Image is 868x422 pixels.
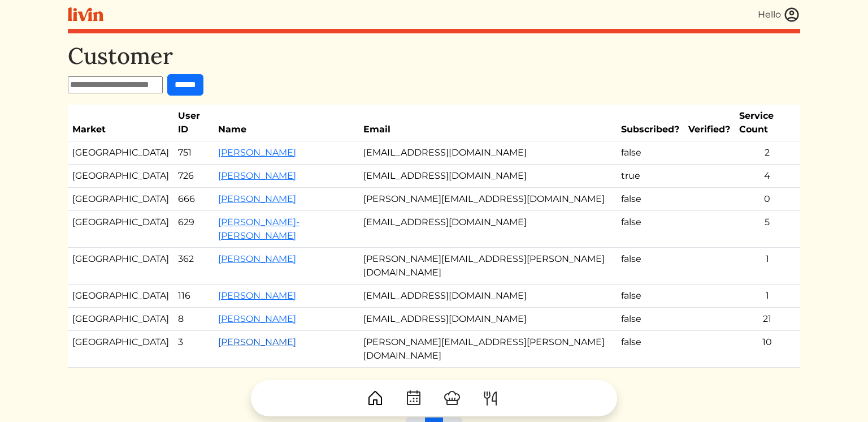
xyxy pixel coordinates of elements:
td: 4 [735,165,800,188]
td: 629 [173,211,214,248]
td: 0 [735,188,800,211]
img: CalendarDots-5bcf9d9080389f2a281d69619e1c85352834be518fbc73d9501aef674afc0d57.svg [405,389,423,407]
td: 8 [173,308,214,331]
a: [PERSON_NAME]-[PERSON_NAME] [218,217,300,241]
img: House-9bf13187bcbb5817f509fe5e7408150f90897510c4275e13d0d5fca38e0b5951.svg [366,389,384,407]
td: 3 [173,331,214,368]
td: false [617,141,684,165]
td: 1 [735,248,800,285]
td: 666 [173,188,214,211]
td: false [617,211,684,248]
td: [GEOGRAPHIC_DATA] [68,285,173,308]
td: false [617,188,684,211]
td: [GEOGRAPHIC_DATA] [68,188,173,211]
td: [GEOGRAPHIC_DATA] [68,211,173,248]
td: [PERSON_NAME][EMAIL_ADDRESS][DOMAIN_NAME] [359,188,617,211]
a: [PERSON_NAME] [218,193,296,204]
th: User ID [173,105,214,141]
th: Name [214,105,358,141]
td: [GEOGRAPHIC_DATA] [68,248,173,285]
a: [PERSON_NAME] [218,313,296,324]
th: Verified? [684,105,735,141]
a: [PERSON_NAME] [218,147,296,158]
h1: Customer [68,42,800,70]
td: 1 [735,285,800,308]
td: 116 [173,285,214,308]
td: false [617,308,684,331]
a: [PERSON_NAME] [218,290,296,301]
td: 726 [173,165,214,188]
a: [PERSON_NAME] [218,337,296,347]
td: [EMAIL_ADDRESS][DOMAIN_NAME] [359,165,617,188]
td: [GEOGRAPHIC_DATA] [68,141,173,165]
td: 10 [735,331,800,368]
td: [GEOGRAPHIC_DATA] [68,331,173,368]
img: ForkKnife-55491504ffdb50bab0c1e09e7649658475375261d09fd45db06cec23bce548bf.svg [481,389,500,407]
img: livin-logo-a0d97d1a881af30f6274990eb6222085a2533c92bbd1e4f22c21b4f0d0e3210c.svg [68,7,103,21]
th: Service Count [735,105,800,141]
img: user_account-e6e16d2ec92f44fc35f99ef0dc9cddf60790bfa021a6ecb1c896eb5d2907b31c.svg [783,6,800,23]
td: false [617,248,684,285]
th: Subscribed? [617,105,684,141]
td: true [617,165,684,188]
a: [PERSON_NAME] [218,170,296,181]
th: Market [68,105,173,141]
a: [PERSON_NAME] [218,253,296,264]
img: ChefHat-a374fb509e4f37eb0702ca99f5f64f3b6956810f32a249b33092029f8484b388.svg [443,389,461,407]
th: Email [359,105,617,141]
td: 5 [735,211,800,248]
td: [GEOGRAPHIC_DATA] [68,165,173,188]
td: [PERSON_NAME][EMAIL_ADDRESS][PERSON_NAME][DOMAIN_NAME] [359,331,617,368]
td: false [617,331,684,368]
td: false [617,285,684,308]
td: [EMAIL_ADDRESS][DOMAIN_NAME] [359,308,617,331]
td: [PERSON_NAME][EMAIL_ADDRESS][PERSON_NAME][DOMAIN_NAME] [359,248,617,285]
td: 2 [735,141,800,165]
td: 751 [173,141,214,165]
td: [EMAIL_ADDRESS][DOMAIN_NAME] [359,285,617,308]
div: Hello [758,8,781,21]
td: 362 [173,248,214,285]
td: [GEOGRAPHIC_DATA] [68,308,173,331]
td: [EMAIL_ADDRESS][DOMAIN_NAME] [359,211,617,248]
td: 21 [735,308,800,331]
td: [EMAIL_ADDRESS][DOMAIN_NAME] [359,141,617,165]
